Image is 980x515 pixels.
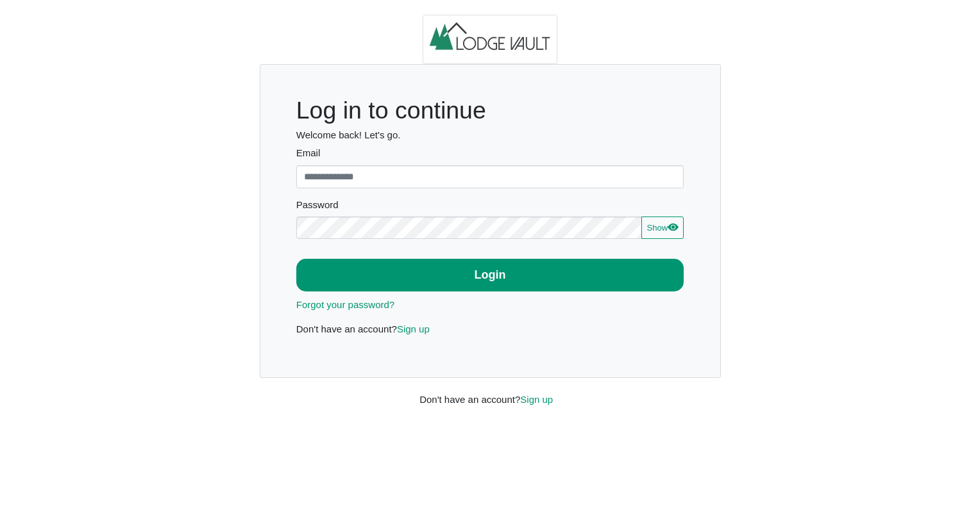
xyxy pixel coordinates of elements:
p: Don't have an account? [296,322,684,337]
img: logo.2b93711c.jpg [423,15,557,65]
svg: eye fill [668,222,678,232]
h6: Welcome back! Let's go. [296,129,684,141]
a: Sign up [397,323,430,334]
button: Login [296,259,684,291]
h1: Log in to continue [296,96,684,125]
label: Email [296,146,684,161]
div: Don't have an account? [410,378,570,407]
button: Showeye fill [641,217,684,240]
a: Sign up [520,394,553,405]
legend: Password [296,198,684,217]
b: Login [475,268,506,281]
a: Forgot your password? [296,299,394,310]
